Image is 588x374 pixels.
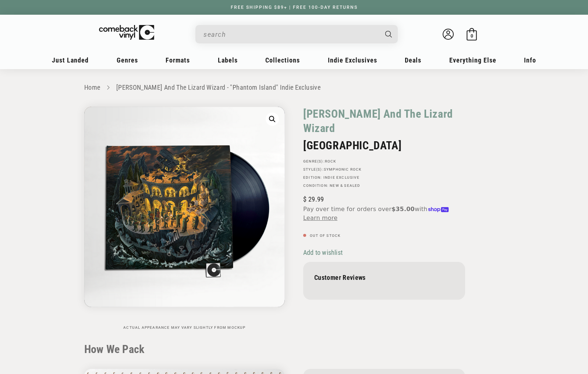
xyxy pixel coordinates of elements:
[166,56,190,64] span: Formats
[303,139,465,152] h2: [GEOGRAPHIC_DATA]
[328,56,377,64] span: Indie Exclusives
[303,249,343,256] span: Add to wishlist
[325,159,336,163] a: Rock
[223,5,365,10] a: FREE SHIPPING $89+ | FREE 100-DAY RETURNS
[449,56,496,64] span: Everything Else
[84,343,504,356] h2: How We Pack
[265,56,300,64] span: Collections
[314,274,454,281] p: Customer Reviews
[116,83,320,91] a: [PERSON_NAME] And The Lizard Wizard - "Phantom Island" Indie Exclusive
[195,25,398,43] div: Search
[84,107,285,330] media-gallery: Gallery Viewer
[471,33,473,39] span: 0
[84,83,100,91] a: Home
[524,56,536,64] span: Info
[303,159,465,164] p: GENRE(S):
[303,175,465,180] p: Edition:
[218,56,238,64] span: Labels
[84,82,504,93] nav: breadcrumbs
[323,175,359,179] a: Indie Exclusive
[303,248,345,257] button: Add to wishlist
[303,195,307,203] span: $
[84,325,285,330] p: Actual appearance may vary slightly from mockup
[405,56,421,64] span: Deals
[379,25,399,43] button: Search
[303,195,324,203] span: 29.99
[203,27,378,42] input: search
[303,107,465,135] a: [PERSON_NAME] And The Lizard Wizard
[324,167,362,171] a: Symphonic Rock
[52,56,89,64] span: Just Landed
[117,56,138,64] span: Genres
[303,234,465,238] p: Out of stock
[303,184,465,188] p: Condition: New & Sealed
[303,167,465,172] p: STYLE(S):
